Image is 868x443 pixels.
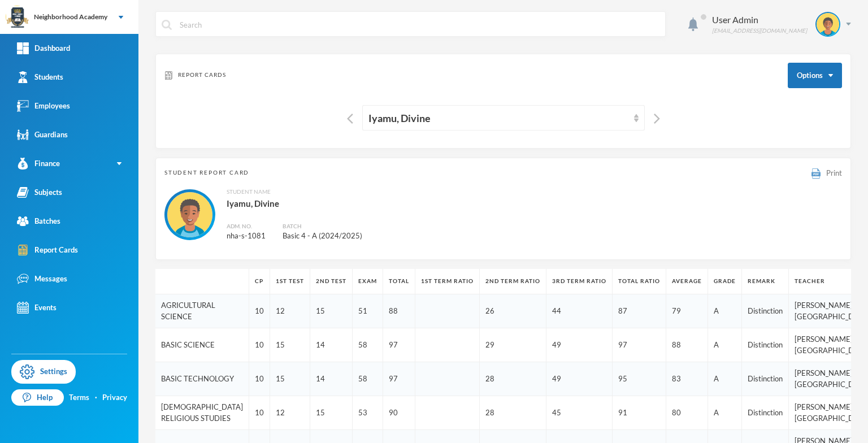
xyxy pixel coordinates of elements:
td: 58 [353,328,383,362]
td: 44 [546,294,613,328]
th: 1st Term Ratio [415,269,480,294]
th: Total [383,269,415,294]
td: 51 [353,294,383,328]
div: nha-s-1081 [227,231,266,242]
div: Events [17,302,57,314]
div: Students [17,71,63,83]
td: 87 [613,294,666,328]
button: Previous Student [344,111,362,124]
td: 83 [666,362,708,396]
td: A [708,294,742,328]
td: [DEMOGRAPHIC_DATA] RELIGIOUS STUDIES [155,396,249,430]
div: Subjects [17,186,62,198]
td: 90 [383,396,415,430]
a: Privacy [102,392,127,403]
td: 14 [310,362,353,396]
td: A [708,362,742,396]
div: Report Cards [164,71,226,80]
td: 88 [666,328,708,362]
td: 49 [546,362,613,396]
td: 79 [666,294,708,328]
td: 10 [249,396,270,430]
div: Batches [17,215,60,227]
td: 15 [310,396,353,430]
td: 28 [480,362,546,396]
th: 2nd Test [310,269,353,294]
td: Distinction [742,328,789,362]
td: 15 [270,328,310,362]
img: search [162,20,172,30]
th: Average [666,269,708,294]
td: 26 [480,294,546,328]
a: Terms [69,392,89,403]
th: 3rd Term Ratio [546,269,613,294]
th: Grade [708,269,742,294]
td: 15 [270,362,310,396]
button: Options [788,63,842,88]
td: 97 [383,362,415,396]
div: Student Name [227,188,396,196]
td: 29 [480,328,546,362]
div: Iyamu, Divine [368,110,628,126]
th: 1st Test [270,269,310,294]
th: CP [249,269,270,294]
td: 14 [310,328,353,362]
img: STUDENT [167,192,212,237]
td: 10 [249,294,270,328]
div: · [95,392,97,403]
th: Exam [353,269,383,294]
td: Distinction [742,362,789,396]
td: Distinction [742,396,789,430]
td: AGRICULTURAL SCIENCE [155,294,249,328]
td: 97 [383,328,415,362]
a: Settings [11,360,76,384]
td: 80 [666,396,708,430]
td: BASIC TECHNOLOGY [155,362,249,396]
td: 91 [613,396,666,430]
img: logo [6,6,29,29]
th: Remark [742,269,789,294]
td: 49 [546,328,613,362]
div: Neighborhood Academy [34,12,107,22]
td: 97 [613,328,666,362]
td: Distinction [742,294,789,328]
div: Guardians [17,129,68,141]
img: STUDENT [817,13,839,36]
td: 12 [270,294,310,328]
td: A [708,328,742,362]
th: 2nd Term Ratio [480,269,546,294]
td: 28 [480,396,546,430]
div: Finance [17,158,60,170]
td: 88 [383,294,415,328]
td: 15 [310,294,353,328]
td: 58 [353,362,383,396]
td: 45 [546,396,613,430]
td: 12 [270,396,310,430]
td: 10 [249,362,270,396]
div: Basic 4 - A (2024/2025) [283,231,362,242]
td: 53 [353,396,383,430]
div: Dashboard [17,42,70,54]
div: Iyamu, Divine [227,196,396,211]
div: Report Cards [17,244,78,256]
div: Messages [17,273,67,285]
span: Student Report Card [164,168,249,177]
span: Print [826,168,842,177]
button: Next Student [645,111,663,124]
th: Total Ratio [613,269,666,294]
div: User Admin [712,13,807,27]
td: 95 [613,362,666,396]
div: Batch [283,222,362,231]
td: 10 [249,328,270,362]
div: [EMAIL_ADDRESS][DOMAIN_NAME] [712,27,807,35]
td: BASIC SCIENCE [155,328,249,362]
input: Search [179,12,659,37]
div: Adm. No. [227,222,266,231]
td: A [708,396,742,430]
div: Employees [17,100,70,112]
a: Help [11,389,64,406]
